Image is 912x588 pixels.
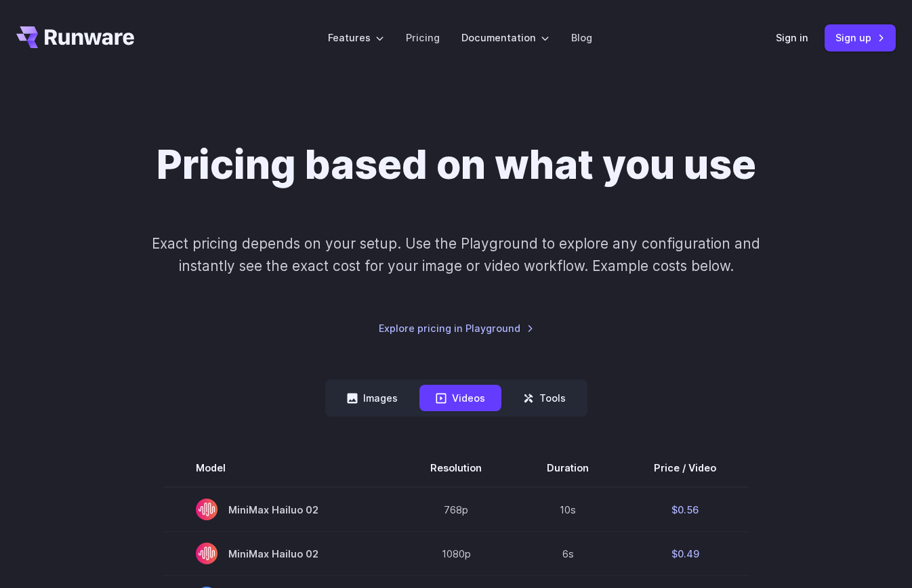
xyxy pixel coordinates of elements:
th: Resolution [398,449,514,487]
th: Price / Video [621,449,749,487]
label: Documentation [461,30,550,45]
a: Sign in [776,30,808,45]
h1: Pricing based on what you use [157,141,756,189]
a: Blog [571,30,592,45]
th: Duration [514,449,621,487]
span: MiniMax Hailuo 02 [196,543,365,564]
button: Videos [419,385,501,411]
a: Sign up [825,24,896,51]
td: 10s [514,487,621,532]
td: $0.56 [621,487,749,532]
button: Tools [507,385,582,411]
td: 6s [514,532,621,576]
a: Go to / [16,26,134,48]
td: $0.49 [621,532,749,576]
span: MiniMax Hailuo 02 [196,499,365,520]
td: 768p [398,487,514,532]
label: Features [328,30,384,45]
a: Explore pricing in Playground [379,320,534,336]
th: Model [163,449,398,487]
td: 1080p [398,532,514,576]
a: Pricing [406,30,440,45]
button: Images [331,385,414,411]
p: Exact pricing depends on your setup. Use the Playground to explore any configuration and instantl... [148,232,764,278]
